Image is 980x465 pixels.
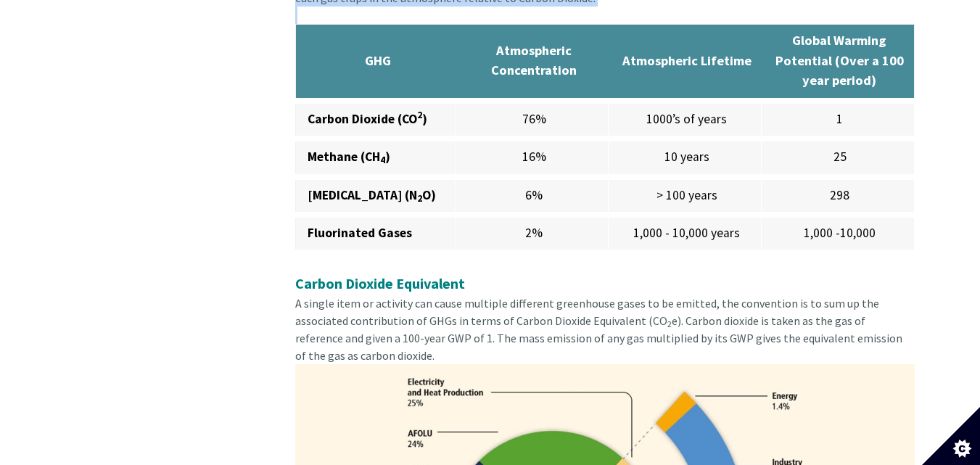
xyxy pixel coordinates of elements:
[761,139,914,176] td: 25
[456,101,609,139] td: 76%
[608,177,761,215] td: > 100 years
[456,177,609,215] td: 6%
[608,101,761,139] td: 1000’s of years
[308,149,390,165] strong: Methane (CH )
[456,215,609,252] td: 2%
[761,177,914,215] td: 298
[775,32,904,89] strong: Global Warming Potential (Over a 100 year period)
[608,139,761,176] td: 10 years
[417,109,422,121] sup: 2
[308,225,412,241] strong: Fluorinated Gases
[608,215,761,252] td: 1,000 - 10,000 years
[295,274,465,292] strong: Carbon Dioxide Equivalent
[622,52,752,69] strong: Atmospheric Lifetime
[308,187,436,203] strong: [MEDICAL_DATA] (N O)
[491,42,577,79] strong: Atmospheric Concentration
[456,139,609,176] td: 16%
[667,318,672,329] sub: 2
[761,215,914,252] td: 1,000 -10,000
[761,101,914,139] td: 1
[922,407,980,465] button: Set cookie preferences
[308,111,427,127] strong: Carbon Dioxide (CO )
[365,52,391,69] strong: GHG
[380,154,385,166] sub: 4
[417,192,422,205] sub: 2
